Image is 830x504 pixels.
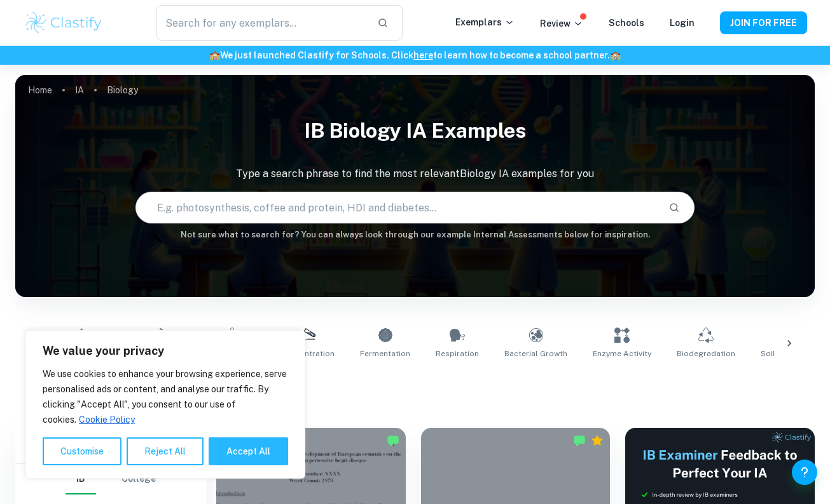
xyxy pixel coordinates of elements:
span: 🏫 [610,50,621,60]
h6: We just launched Clastify for Schools. Click to learn how to become a school partner. [3,48,827,62]
h1: IB Biology IA examples [15,110,815,151]
p: Exemplars [455,15,515,29]
input: Search for any exemplars... [156,5,366,41]
p: We value your privacy [43,343,288,359]
p: Type a search phrase to find the most relevant Biology IA examples for you [15,166,815,182]
a: Login [670,18,695,28]
a: Home [28,81,52,99]
span: Respiration [436,348,479,359]
span: Concentration [281,348,335,359]
div: Filter type choice [66,464,156,494]
button: College [121,464,156,494]
h6: Not sure what to search for? You can always look through our example Internal Assessments below f... [15,229,815,241]
span: 🏫 [209,50,220,60]
button: Search [663,197,685,218]
img: Clastify logo [24,10,104,36]
a: IA [75,81,84,99]
button: IB [66,464,96,494]
h6: Filter exemplars [15,428,206,463]
input: E.g. photosynthesis, coffee and protein, HDI and diabetes... [136,190,659,225]
button: Help and Feedback [792,460,817,485]
img: Marked [387,434,399,447]
p: Review [540,17,583,30]
h1: All Biology IA Examples [55,375,775,397]
button: JOIN FOR FREE [720,11,807,34]
p: We use cookies to enhance your browsing experience, serve personalised ads or content, and analys... [43,366,288,427]
div: Premium [591,434,604,447]
button: Reject All [127,437,204,465]
span: Fermentation [360,348,410,359]
button: Customise [43,437,121,465]
span: Biodegradation [677,348,735,359]
button: Accept All [209,437,288,465]
p: Biology [107,83,138,97]
a: here [413,50,433,60]
a: Cookie Policy [78,414,135,425]
span: Bacterial Growth [504,348,567,359]
img: Marked [573,434,586,447]
span: Enzyme Activity [593,348,651,359]
a: Schools [609,18,644,28]
div: We value your privacy [25,330,305,479]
